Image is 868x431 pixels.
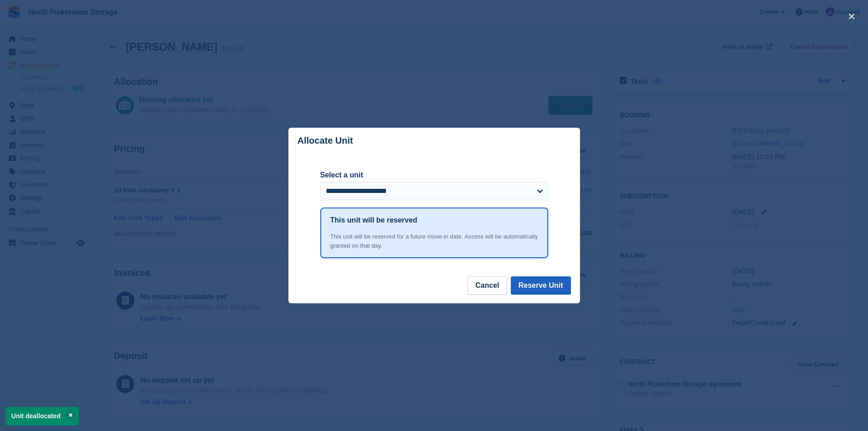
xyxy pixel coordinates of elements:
[320,170,548,181] label: Select a unit
[467,276,507,295] button: Cancel
[330,215,417,226] h1: This unit will be reserved
[298,135,353,146] p: Allocate Unit
[844,9,859,24] button: close
[330,232,538,250] div: This unit will be reserved for a future move-in date. Access will be automatically granted on tha...
[5,407,79,426] p: Unit deallocated
[511,276,571,295] button: Reserve Unit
